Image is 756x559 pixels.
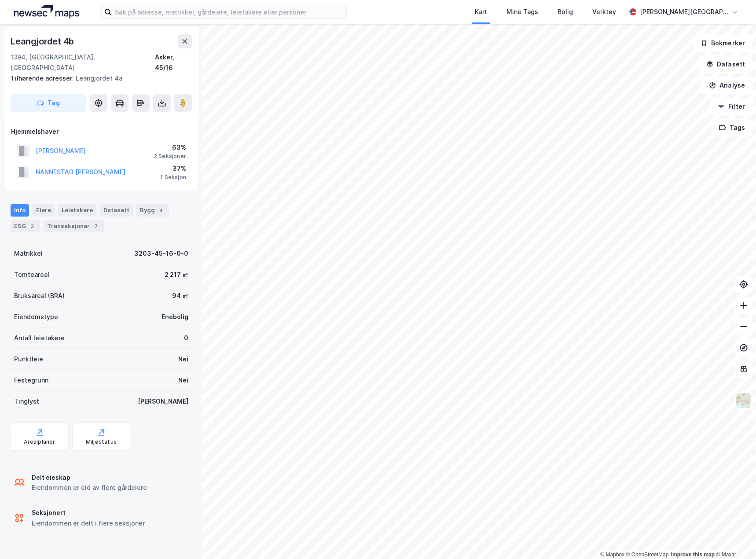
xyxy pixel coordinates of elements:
div: 2 217 ㎡ [165,269,188,280]
button: Tags [712,119,752,136]
button: Filter [710,98,752,115]
div: Info [11,204,29,217]
div: Asker, 45/16 [155,52,192,73]
div: Punktleie [14,354,43,364]
div: [PERSON_NAME] [138,396,188,407]
div: Leangjordet 4a [11,73,185,84]
div: 3203-45-16-0-0 [134,248,188,259]
div: Seksjonert [32,508,145,518]
a: Improve this map [671,552,715,558]
div: 1 Seksjon [160,174,186,181]
div: Eiendommen er delt i flere seksjoner [32,518,145,529]
div: Enebolig [161,312,188,322]
div: 63% [154,142,186,153]
div: Tinglyst [14,396,39,407]
img: Z [735,392,752,409]
div: 4 [157,206,165,215]
div: 0 [184,333,188,343]
div: Leangjordet 4b [11,34,76,48]
div: Datasett [100,204,133,217]
div: 3 [28,222,37,231]
div: 94 ㎡ [172,291,188,301]
div: Festegrunn [14,375,48,386]
div: Verktøy [592,7,616,17]
span: Tilhørende adresser: [11,74,76,82]
iframe: Chat Widget [712,517,756,559]
a: OpenStreetMap [626,552,669,558]
div: 1394, [GEOGRAPHIC_DATA], [GEOGRAPHIC_DATA] [11,52,155,73]
div: 2 Seksjoner [154,153,186,160]
div: Antall leietakere [14,333,65,343]
input: Søk på adresse, matrikkel, gårdeiere, leietakere eller personer [111,5,346,18]
div: Tomteareal [14,269,49,280]
button: Datasett [699,55,752,73]
div: Nei [178,375,188,386]
div: Bolig [558,7,573,17]
div: [PERSON_NAME][GEOGRAPHIC_DATA] [640,7,728,17]
div: Delt eieskap [32,472,147,483]
div: 37% [160,163,186,174]
div: Kart [475,7,487,17]
div: Kontrollprogram for chat [712,517,756,559]
div: Mine Tags [506,7,538,17]
div: Matrikkel [14,248,43,259]
div: Eiendomstype [14,312,58,322]
div: ESG [11,220,40,232]
div: Hjemmelshaver [11,126,191,137]
div: Bygg [136,204,169,217]
button: Tag [11,94,86,112]
div: Leietakere [58,204,96,217]
div: Nei [178,354,188,364]
div: Eiendommen er eid av flere gårdeiere [32,482,147,493]
div: Transaksjoner [44,220,104,232]
img: logo.a4113a55bc3d86da70a041830d287a7e.svg [14,5,79,18]
div: Eiere [33,204,55,217]
a: Mapbox [600,552,624,558]
div: Bruksareal (BRA) [14,291,65,301]
div: Miljøstatus [86,438,117,445]
button: Bokmerker [693,34,752,52]
div: Arealplaner [24,438,55,445]
button: Analyse [701,77,752,94]
div: 7 [92,222,100,231]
